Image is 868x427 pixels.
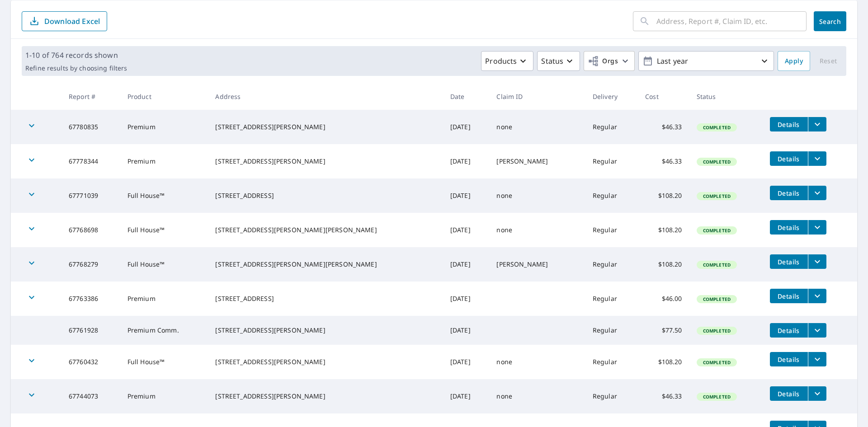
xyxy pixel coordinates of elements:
button: detailsBtn-67744073 [770,386,808,401]
div: [STREET_ADDRESS][PERSON_NAME] [215,357,435,366]
td: Full House™ [120,178,208,213]
button: Last year [638,51,774,71]
td: [DATE] [443,345,490,379]
div: [STREET_ADDRESS][PERSON_NAME] [215,326,435,335]
button: filesDropdownBtn-67780835 [808,117,826,131]
td: $108.20 [638,345,689,379]
button: detailsBtn-67771039 [770,186,808,200]
th: Cost [638,83,689,110]
td: none [489,345,585,379]
span: Completed [698,193,736,199]
button: detailsBtn-67768279 [770,254,808,269]
td: 67778344 [61,144,120,178]
button: filesDropdownBtn-67768698 [808,220,826,235]
td: Premium [120,144,208,178]
td: Regular [585,213,638,247]
td: [DATE] [443,178,490,213]
div: [STREET_ADDRESS] [215,191,435,200]
span: Details [775,120,802,129]
span: Completed [698,296,736,302]
td: $46.33 [638,144,689,178]
button: detailsBtn-67761928 [770,323,808,338]
p: 1-10 of 764 records shown [25,50,127,61]
button: filesDropdownBtn-67744073 [808,386,826,401]
td: 67768279 [61,247,120,282]
td: Premium Comm. [120,316,208,345]
button: detailsBtn-67778344 [770,151,808,166]
th: Product [120,83,208,110]
button: Orgs [584,51,635,71]
td: [DATE] [443,247,490,282]
td: Full House™ [120,247,208,282]
button: filesDropdownBtn-67761928 [808,323,826,338]
th: Address [208,83,443,110]
td: $46.00 [638,282,689,316]
td: Full House™ [120,345,208,379]
button: Apply [778,51,810,71]
td: none [489,213,585,247]
button: detailsBtn-67768698 [770,220,808,235]
p: Download Excel [44,16,100,26]
th: Report # [61,83,120,110]
td: [DATE] [443,316,490,345]
span: Orgs [588,56,618,67]
span: Search [821,17,839,26]
td: Premium [120,379,208,413]
span: Completed [698,394,736,400]
button: Search [814,11,846,31]
p: Products [485,56,517,66]
td: [PERSON_NAME] [489,144,585,178]
td: 67760432 [61,345,120,379]
span: Completed [698,159,736,165]
button: filesDropdownBtn-67763386 [808,289,826,303]
td: Regular [585,316,638,345]
span: Completed [698,124,736,131]
span: Completed [698,262,736,268]
div: [STREET_ADDRESS][PERSON_NAME] [215,157,435,166]
div: [STREET_ADDRESS][PERSON_NAME] [215,122,435,131]
th: Date [443,83,490,110]
span: Details [775,223,802,232]
button: detailsBtn-67780835 [770,117,808,131]
td: [PERSON_NAME] [489,247,585,282]
td: Premium [120,110,208,144]
td: Regular [585,345,638,379]
td: [DATE] [443,213,490,247]
span: Completed [698,227,736,234]
td: 67771039 [61,178,120,213]
span: Details [775,389,802,398]
td: Regular [585,282,638,316]
td: $77.50 [638,316,689,345]
p: Last year [653,53,759,69]
p: Status [541,56,563,66]
th: Status [689,83,763,110]
td: $108.20 [638,178,689,213]
td: [DATE] [443,379,490,413]
td: 67744073 [61,379,120,413]
span: Details [775,258,802,266]
td: 67761928 [61,316,120,345]
button: filesDropdownBtn-67771039 [808,186,826,200]
span: Apply [785,56,803,67]
button: filesDropdownBtn-67778344 [808,151,826,166]
button: Products [481,51,533,71]
span: Details [775,326,802,335]
span: Details [775,355,802,364]
input: Address, Report #, Claim ID, etc. [656,9,807,34]
td: $108.20 [638,213,689,247]
td: Regular [585,178,638,213]
td: none [489,178,585,213]
span: Details [775,189,802,197]
button: Download Excel [22,11,107,31]
td: $46.33 [638,110,689,144]
td: [DATE] [443,144,490,178]
button: detailsBtn-67760432 [770,352,808,366]
td: [DATE] [443,282,490,316]
span: Details [775,292,802,300]
button: filesDropdownBtn-67760432 [808,352,826,366]
p: Refine results by choosing filters [25,64,127,72]
td: 67768698 [61,213,120,247]
button: detailsBtn-67763386 [770,289,808,303]
button: Status [537,51,580,71]
td: Regular [585,110,638,144]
